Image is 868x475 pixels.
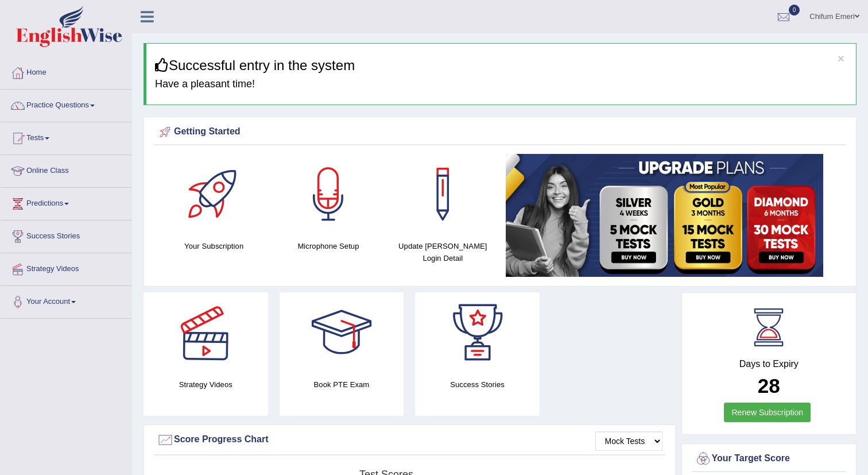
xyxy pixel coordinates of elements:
a: Renew Subscription [724,403,811,422]
h4: Days to Expiry [695,359,844,369]
h4: Your Subscription [162,240,265,252]
a: Strategy Videos [1,253,131,282]
h3: Successful entry in the system [155,58,847,73]
button: × [838,52,844,64]
a: Online Class [1,155,131,184]
div: Your Target Score [695,450,844,468]
a: Practice Questions [1,90,131,118]
h4: Microphone Setup [277,240,379,252]
a: Tests [1,122,131,151]
a: Home [1,57,131,86]
div: Score Progress Chart [157,431,662,449]
a: Success Stories [1,221,131,249]
h4: Strategy Videos [144,379,268,391]
div: Getting Started [157,123,843,141]
img: small5.jpg [506,154,823,277]
h4: Have a pleasant time! [155,79,847,90]
a: Your Account [1,286,131,315]
a: Predictions [1,188,131,217]
span: 0 [789,5,800,16]
h4: Update [PERSON_NAME] Login Detail [392,240,494,264]
h4: Book PTE Exam [280,379,404,391]
h4: Success Stories [415,379,540,391]
b: 28 [758,374,780,397]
